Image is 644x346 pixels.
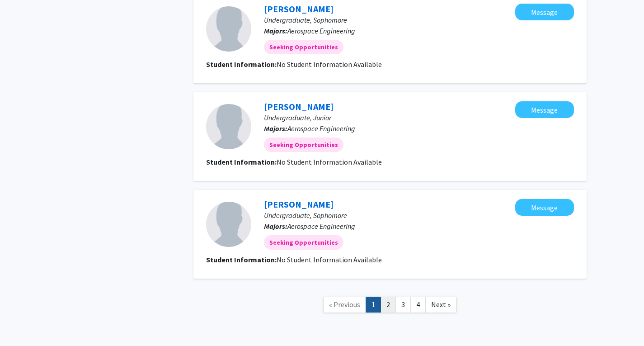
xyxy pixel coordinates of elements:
span: Undergraduate, Junior [264,113,331,122]
a: [PERSON_NAME] [264,3,334,14]
b: Majors: [264,222,287,231]
a: Next [425,297,456,313]
b: Majors: [264,26,287,35]
span: No Student Information Available [277,157,382,166]
span: No Student Information Available [277,255,382,264]
b: Majors: [264,124,287,133]
b: Student Information: [206,255,277,264]
span: No Student Information Available [277,60,382,69]
mat-chip: Seeking Opportunities [264,40,343,54]
a: Previous Page [323,297,366,313]
iframe: Chat [7,305,38,339]
span: Aerospace Engineering [287,124,355,133]
a: 2 [381,297,396,313]
button: Message Kieran Cooke [515,4,574,20]
b: Student Information: [206,60,277,69]
button: Message Maanav Subramanian [515,101,574,118]
a: 4 [410,297,426,313]
a: 3 [395,297,411,313]
span: Aerospace Engineering [287,26,355,35]
mat-chip: Seeking Opportunities [264,235,343,250]
span: « Previous [329,300,360,309]
nav: Page navigation [193,288,587,324]
b: Student Information: [206,157,277,166]
a: [PERSON_NAME] [264,199,334,210]
a: [PERSON_NAME] [264,101,334,112]
button: Message Jacob Urbanski [515,199,574,216]
span: Undergraduate, Sophomore [264,15,347,24]
mat-chip: Seeking Opportunities [264,137,343,152]
span: Aerospace Engineering [287,222,355,231]
span: Next » [431,300,451,309]
a: 1 [366,297,381,313]
span: Undergraduate, Sophomore [264,211,347,220]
